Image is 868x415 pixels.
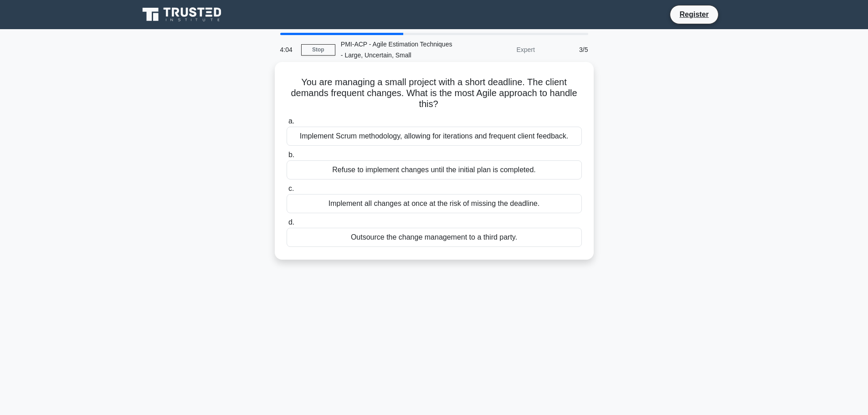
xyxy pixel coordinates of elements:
span: d. [288,218,294,226]
span: a. [288,117,294,125]
div: Implement Scrum methodology, allowing for iterations and frequent client feedback. [287,127,582,146]
div: PMI-ACP - Agile Estimation Techniques - Large, Uncertain, Small [335,35,461,64]
span: c. [288,184,294,192]
div: Refuse to implement changes until the initial plan is completed. [287,160,582,179]
a: Stop [301,44,335,56]
span: b. [288,151,294,159]
div: Expert [461,41,540,59]
a: Register [674,9,714,20]
div: 4:04 [275,41,301,59]
div: Outsource the change management to a third party. [287,228,582,247]
h5: You are managing a small project with a short deadline. The client demands frequent changes. What... [286,77,583,110]
div: Implement all changes at once at the risk of missing the deadline. [287,194,582,213]
div: 3/5 [540,41,594,59]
